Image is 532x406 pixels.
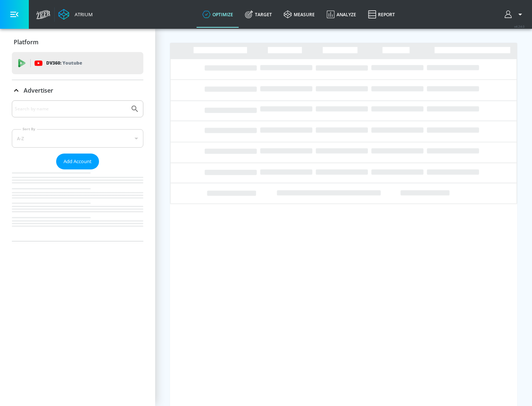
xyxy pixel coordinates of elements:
span: Add Account [64,157,92,166]
p: Platform [14,38,38,46]
a: Atrium [58,9,93,20]
a: Target [239,1,278,28]
div: A-Z [12,129,143,148]
input: Search by name [15,104,127,114]
a: optimize [197,1,239,28]
div: DV360: Youtube [12,52,143,74]
div: Platform [12,32,143,52]
a: Analyze [321,1,362,28]
span: v 4.24.0 [514,24,525,28]
label: Sort By [21,127,37,131]
p: DV360: [46,59,82,67]
div: Advertiser [12,80,143,101]
div: Advertiser [12,100,143,241]
p: Advertiser [24,86,53,94]
a: Report [362,1,401,28]
div: Atrium [72,11,93,18]
p: Youtube [62,59,82,67]
button: Add Account [56,154,99,169]
nav: list of Advertiser [12,169,143,241]
a: measure [278,1,321,28]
